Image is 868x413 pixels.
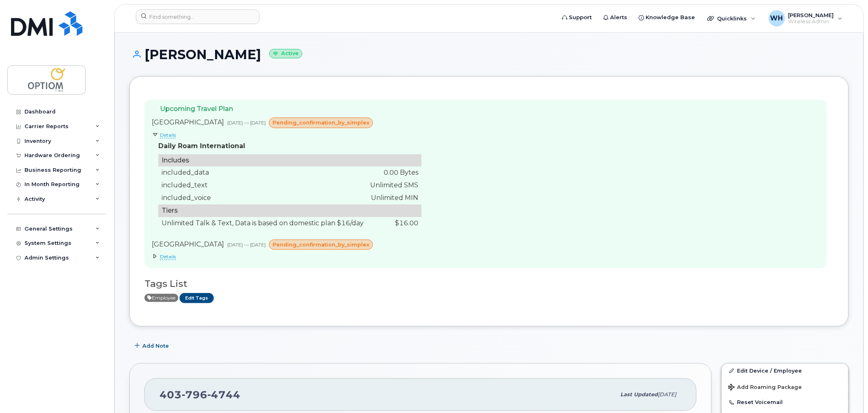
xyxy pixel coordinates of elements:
[207,389,240,401] span: 4744
[160,132,176,138] span: Details
[160,253,176,260] span: Details
[722,364,848,378] a: Edit Device / Employee
[158,154,422,167] td: Includes
[621,391,658,397] span: Last updated
[367,179,422,192] td: Unlimited SMS
[367,167,422,179] td: 0.00 Bytes
[658,391,677,397] span: [DATE]
[158,167,367,179] td: included_data
[722,378,848,395] button: Add Roaming Package
[160,389,240,401] span: 403
[152,131,422,138] summary: Details
[158,142,422,151] div: Daily Roam International
[182,389,207,401] span: 796
[227,242,266,248] span: [DATE] — [DATE]
[180,293,214,303] a: Edit Tags
[722,395,848,410] button: Reset Voicemail
[273,119,369,127] span: pending_confirmation_by_simplex
[152,118,224,126] span: [GEOGRAPHIC_DATA]
[227,120,266,126] span: [DATE] — [DATE]
[158,179,367,192] td: included_text
[144,279,834,289] h3: Tags List
[129,47,849,62] h1: [PERSON_NAME]
[158,192,367,204] td: included_voice
[367,217,422,230] td: 16.00
[273,241,369,249] span: pending_confirmation_by_simplex
[367,192,422,204] td: Unlimited MIN
[152,253,422,260] summary: Details
[129,339,176,353] button: Add Note
[142,342,169,350] span: Add Note
[160,105,233,113] span: Upcoming Travel Plan
[144,294,178,302] span: Active
[269,49,302,58] small: Active
[158,217,367,230] td: Unlimited Talk & Text, Data is based on domestic plan $16/day
[152,240,224,248] span: [GEOGRAPHIC_DATA]
[728,384,802,392] span: Add Roaming Package
[158,204,422,217] td: Tiers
